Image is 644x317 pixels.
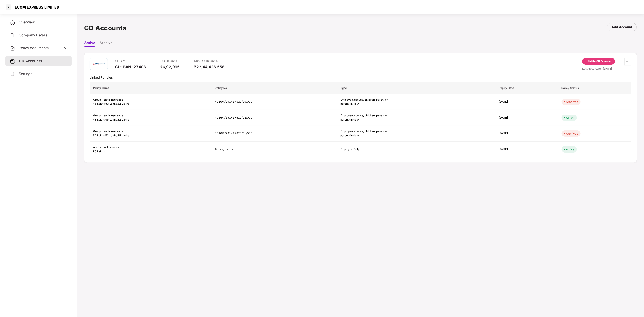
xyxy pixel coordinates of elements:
[625,60,631,63] span: ellipsis
[93,134,105,137] span: ₹2 Lakhs ,
[495,110,558,126] td: [DATE]
[10,59,15,64] img: svg+xml;base64,PHN2ZyB3aWR0aD0iMjUiIGhlaWdodD0iMjQiIHZpZXdCb3g9IjAgMCAyNSAyNCIgZmlsbD0ibm9uZSIgeG...
[495,142,558,157] td: [DATE]
[495,126,558,142] td: [DATE]
[211,126,337,142] td: 4016/X/291417627/01/000
[105,134,118,137] span: ₹3 Lakhs ,
[115,64,146,69] div: CD-BAN-27403
[93,113,208,118] div: Group Health Insurance
[341,113,390,122] div: Employee, spouse, children, parent or parent-in-law
[10,71,15,77] img: svg+xml;base64,PHN2ZyB4bWxucz0iaHR0cDovL3d3dy53My5vcmcvMjAwMC9zdmciIHdpZHRoPSIyNCIgaGVpZ2h0PSIyNC...
[93,145,208,149] div: Accidental Insurance
[118,102,129,105] span: ₹2 Lakhs
[84,23,127,33] h1: CD Accounts
[93,129,208,134] div: Group Health Insurance
[105,118,118,121] span: ₹5 Lakhs ,
[10,46,15,51] img: svg+xml;base64,PHN2ZyB4bWxucz0iaHR0cDovL3d3dy53My5vcmcvMjAwMC9zdmciIHdpZHRoPSIyNCIgaGVpZ2h0PSIyNC...
[90,75,631,79] div: Linked Policies
[341,129,390,138] div: Employee, spouse, children, parent or parent-in-law
[64,46,67,50] span: down
[105,102,118,105] span: ₹3 Lakhs ,
[10,33,15,38] img: svg+xml;base64,PHN2ZyB4bWxucz0iaHR0cDovL3d3dy53My5vcmcvMjAwMC9zdmciIHdpZHRoPSIyNCIgaGVpZ2h0PSIyNC...
[160,58,180,64] div: CD Balance
[211,82,337,94] th: Policy No
[19,46,49,50] span: Policy documents
[93,150,105,153] span: ₹5 Lakhs
[19,72,32,76] span: Settings
[19,59,42,63] span: CD Accounts
[582,66,631,71] div: Last updated on [DATE]
[12,5,59,9] div: ECOM EXPRESS LIMITED
[160,64,180,69] div: ₹6,92,995
[10,20,15,25] img: svg+xml;base64,PHN2ZyB4bWxucz0iaHR0cDovL3d3dy53My5vcmcvMjAwMC9zdmciIHdpZHRoPSIyNCIgaGVpZ2h0PSIyNC...
[92,62,105,66] img: icici.png
[93,118,105,121] span: ₹3 Lakhs ,
[211,142,337,157] td: To be generated
[341,147,390,151] div: Employee Only
[211,94,337,110] td: 4016/X/291417627/00/000
[100,40,112,47] li: Archive
[337,82,495,94] th: Type
[495,82,558,94] th: Expiry Date
[19,33,47,37] span: Company Details
[93,102,105,105] span: ₹5 Lakhs ,
[118,134,129,137] span: ₹5 Lakhs
[194,64,224,69] div: ₹22,44,428.558
[90,82,211,94] th: Policy Name
[115,58,146,64] div: CD A/c
[624,58,631,65] button: ellipsis
[587,59,611,63] div: Update CD Balance
[566,147,575,151] div: Active
[93,98,208,102] div: Group Health Insurance
[566,115,575,120] div: Active
[566,100,578,104] div: Archived
[495,94,558,110] td: [DATE]
[19,20,35,24] span: Overview
[566,131,578,136] div: Archived
[558,82,631,94] th: Policy Status
[211,110,337,126] td: 4016/X/291417627/02/000
[612,25,632,30] div: Add Account
[194,58,224,64] div: Min CD Balance
[84,40,95,47] li: Active
[341,98,390,106] div: Employee, spouse, children, parent or parent-in-law
[118,118,129,121] span: ₹2 Lakhs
